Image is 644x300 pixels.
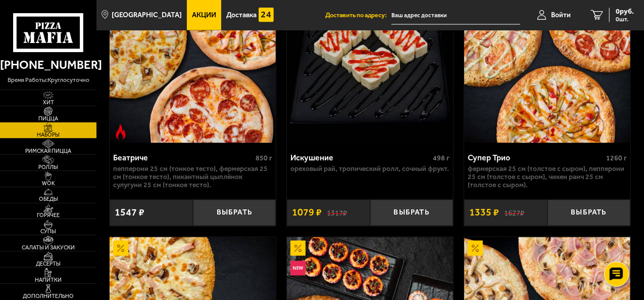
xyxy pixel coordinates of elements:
[256,154,272,163] span: 850 г
[290,165,450,174] p: Ореховый рай, Тропический ролл, Сочный фрукт.
[193,200,276,227] button: Выбрать
[391,6,520,25] input: Ваш адрес доставки
[616,8,634,15] span: 0 руб.
[115,208,144,218] span: 1547 ₽
[433,154,450,163] span: 498 г
[468,241,483,256] img: Акционный
[548,200,631,227] button: Выбрать
[290,241,306,256] img: Акционный
[504,208,524,218] s: 1627 ₽
[192,12,216,19] span: Акции
[468,153,604,163] div: Супер Трио
[468,165,627,190] p: Фермерская 25 см (толстое с сыром), Пепперони 25 см (толстое с сыром), Чикен Ранч 25 см (толстое ...
[616,16,634,22] span: 0 шт.
[113,241,128,256] img: Акционный
[113,153,253,163] div: Беатриче
[292,208,322,218] span: 1079 ₽
[112,12,182,19] span: [GEOGRAPHIC_DATA]
[606,154,627,163] span: 1260 г
[259,8,274,23] img: 15daf4d41897b9f0e9f617042186c801.svg
[113,124,128,140] img: Острое блюдо
[290,261,306,276] img: Новинка
[551,12,571,19] span: Войти
[469,208,499,218] span: 1335 ₽
[325,12,391,19] span: Доставить по адресу:
[370,200,454,227] button: Выбрать
[327,208,347,218] s: 1317 ₽
[290,153,430,163] div: Искушение
[226,12,257,19] span: Доставка
[113,165,272,190] p: Пепперони 25 см (тонкое тесто), Фермерская 25 см (тонкое тесто), Пикантный цыплёнок сулугуни 25 с...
